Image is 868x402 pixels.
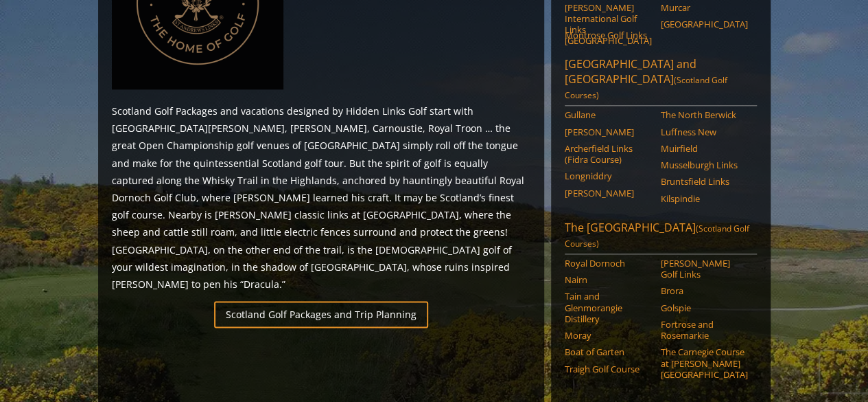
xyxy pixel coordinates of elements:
[661,319,748,342] a: Fortrose and Rosemarkie
[565,2,652,47] a: [PERSON_NAME] International Golf Links [GEOGRAPHIC_DATA]
[661,2,748,13] a: Murcar
[565,170,652,181] a: Longniddry
[565,220,757,254] a: The [GEOGRAPHIC_DATA](Scotland Golf Courses)
[565,188,652,199] a: [PERSON_NAME]
[661,193,748,204] a: Kilspindie
[661,258,748,280] a: [PERSON_NAME] Golf Links
[661,302,748,313] a: Golspie
[661,346,748,380] a: The Carnegie Course at [PERSON_NAME][GEOGRAPHIC_DATA]
[565,143,652,166] a: Archerfield Links (Fidra Course)
[565,330,652,341] a: Moray
[565,346,652,357] a: Boat of Garten
[661,143,748,154] a: Muirfield
[661,109,748,120] a: The North Berwick
[661,176,748,187] a: Bruntsfield Links
[661,285,748,296] a: Brora
[565,74,727,101] span: (Scotland Golf Courses)
[661,126,748,137] a: Luffness New
[565,109,652,120] a: Gullane
[214,301,428,328] a: Scotland Golf Packages and Trip Planning
[565,274,652,285] a: Nairn
[565,126,652,137] a: [PERSON_NAME]
[565,258,652,269] a: Royal Dornoch
[565,56,757,106] a: [GEOGRAPHIC_DATA] and [GEOGRAPHIC_DATA](Scotland Golf Courses)
[565,223,749,249] span: (Scotland Golf Courses)
[565,364,652,375] a: Traigh Golf Course
[565,291,652,324] a: Tain and Glenmorangie Distillery
[661,19,748,30] a: [GEOGRAPHIC_DATA]
[565,30,652,41] a: Montrose Golf Links
[661,159,748,170] a: Musselburgh Links
[112,102,530,293] p: Scotland Golf Packages and vacations designed by Hidden Links Golf start with [GEOGRAPHIC_DATA][P...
